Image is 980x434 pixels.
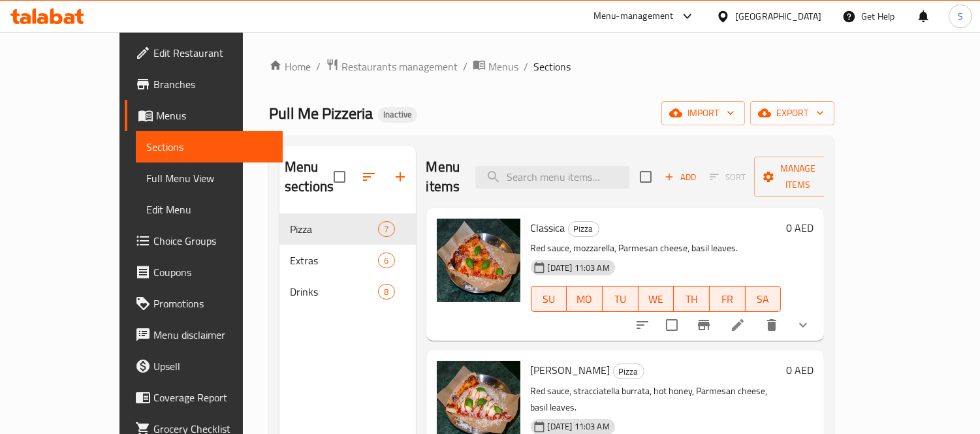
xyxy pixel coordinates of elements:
button: Add section [385,161,416,193]
a: Menu disclaimer [125,319,283,350]
span: Coupons [153,264,273,280]
button: SU [531,286,567,312]
span: Drinks [290,284,378,300]
button: import [661,101,745,125]
a: Home [269,59,311,74]
span: Add [663,170,698,185]
span: S [958,9,963,23]
span: Inactive [378,109,417,120]
button: WE [639,286,674,312]
button: Branch-specific-item [688,309,719,341]
a: Edit Menu [136,194,283,225]
a: Promotions [125,288,283,319]
button: Manage items [754,157,842,197]
span: Restaurants management [341,59,458,74]
h2: Menu items [426,157,460,196]
span: Menus [488,59,518,74]
span: TH [679,290,704,309]
span: export [761,105,824,121]
span: Select to update [658,311,686,339]
a: Menus [473,58,518,75]
li: / [463,59,467,74]
span: Select section first [701,167,754,187]
a: Restaurants management [326,58,458,75]
div: Drinks8 [279,276,416,307]
span: TU [608,290,633,309]
p: Red sauce, mozzarella, Parmesan cheese, basil leaves. [531,240,782,256]
button: TH [674,286,710,312]
a: Full Menu View [136,163,283,194]
input: search [475,166,629,189]
a: Choice Groups [125,225,283,256]
span: 7 [379,223,394,236]
a: Upsell [125,350,283,382]
span: Menus [156,108,273,123]
span: Upsell [153,358,273,374]
img: Classica [437,219,520,302]
span: Add item [659,167,701,187]
span: Manage items [765,161,831,193]
span: Select section [632,163,659,191]
span: import [672,105,735,121]
div: Extras6 [279,245,416,276]
span: SA [751,290,776,309]
div: [GEOGRAPHIC_DATA] [735,9,821,23]
span: Edit Restaurant [153,45,273,61]
a: Edit menu item [730,317,746,333]
a: Coupons [125,256,283,288]
span: [DATE] 11:03 AM [543,262,615,274]
button: export [750,101,834,125]
div: Pizza [568,221,599,237]
button: sort-choices [627,309,658,341]
p: Red sauce, stracciatella burrata, hot honey, Parmesan cheese, basil leaves. [531,383,782,416]
nav: Menu sections [279,208,416,313]
span: Pizza [614,364,644,379]
span: 8 [379,286,394,298]
button: Add [659,167,701,187]
span: Coverage Report [153,390,273,405]
span: Choice Groups [153,233,273,249]
span: WE [644,290,669,309]
span: FR [715,290,740,309]
h2: Menu sections [285,157,334,196]
div: Inactive [378,107,417,123]
span: Sort sections [353,161,385,193]
button: TU [603,286,639,312]
button: SA [746,286,782,312]
button: show more [787,309,819,341]
div: items [378,253,394,268]
span: MO [572,290,597,309]
span: Menu disclaimer [153,327,273,343]
span: Branches [153,76,273,92]
button: MO [567,286,603,312]
span: Promotions [153,296,273,311]
span: Classica [531,218,565,238]
a: Menus [125,100,283,131]
a: Sections [136,131,283,163]
nav: breadcrumb [269,58,834,75]
span: 6 [379,255,394,267]
span: Pull Me Pizzeria [269,99,373,128]
span: Pizza [290,221,378,237]
span: Sections [146,139,273,155]
span: Extras [290,253,378,268]
span: Full Menu View [146,170,273,186]
span: [PERSON_NAME] [531,360,610,380]
div: Menu-management [593,8,674,24]
div: items [378,221,394,237]
a: Edit Restaurant [125,37,283,69]
button: delete [756,309,787,341]
li: / [524,59,528,74]
li: / [316,59,321,74]
span: Pizza [569,221,599,236]
span: SU [537,290,562,309]
h6: 0 AED [786,219,814,237]
svg: Show Choices [795,317,811,333]
a: Coverage Report [125,382,283,413]
div: Pizza7 [279,213,416,245]
div: Pizza [613,364,644,379]
a: Branches [125,69,283,100]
